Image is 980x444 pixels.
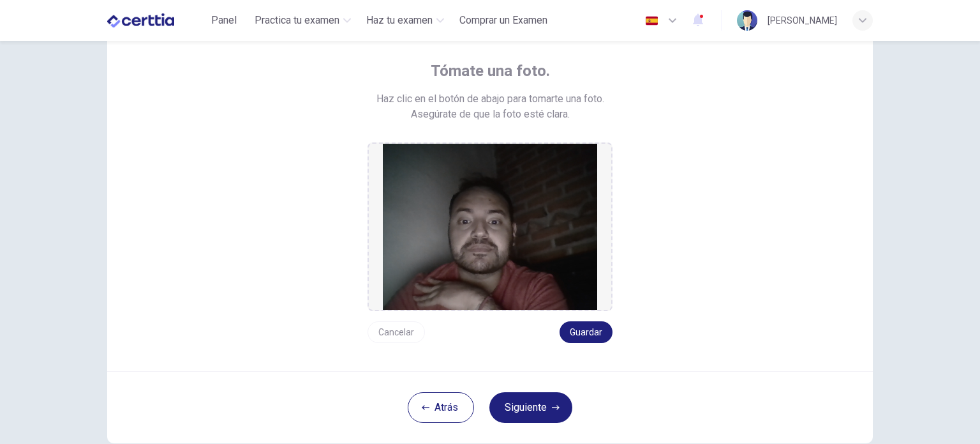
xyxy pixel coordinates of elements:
[768,13,837,28] div: [PERSON_NAME]
[249,9,356,32] button: Practica tu examen
[107,8,204,33] a: CERTTIA logo
[737,10,757,31] img: Profile picture
[560,321,612,343] button: Guardar
[361,9,449,32] button: Haz tu examen
[489,392,572,423] button: Siguiente
[366,13,433,28] span: Haz tu examen
[204,9,244,32] button: Panel
[367,321,425,343] button: Cancelar
[454,9,553,32] button: Comprar un Examen
[211,13,237,28] span: Panel
[431,61,550,81] span: Tómate una foto.
[408,392,474,423] button: Atrás
[644,16,660,26] img: es
[107,8,174,33] img: CERTTIA logo
[255,13,339,28] span: Practica tu examen
[411,107,570,122] span: Asegúrate de que la foto esté clara.
[383,144,597,310] img: preview screemshot
[459,13,547,28] span: Comprar un Examen
[376,91,604,107] span: Haz clic en el botón de abajo para tomarte una foto.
